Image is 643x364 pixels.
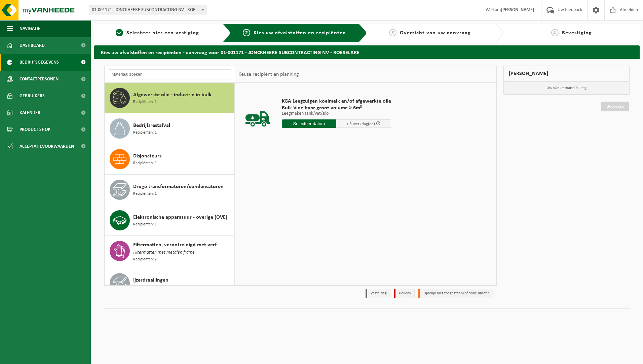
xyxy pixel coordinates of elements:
[400,30,471,36] span: Overzicht van uw aanvraag
[501,7,534,12] strong: [PERSON_NAME]
[282,105,391,111] span: Bulk Vloeibaar groot volume > 6m³
[551,29,559,36] span: 4
[105,144,235,175] button: Disjoncteurs Recipiënten: 1
[89,5,206,15] span: 01-001171 - JONCKHEERE SUBCONTRACTING NV - ROESELARE
[133,249,195,256] span: Filtermatten met metalen frame
[133,152,161,160] span: Disjoncteurs
[108,69,231,79] input: Materiaal zoeken
[243,29,250,36] span: 2
[20,138,74,155] span: Acceptatievoorwaarden
[133,213,227,221] span: Elektronische apparatuur - overige (OVE)
[282,111,391,116] p: Leegmaken tank/vat/silo
[235,66,302,83] div: Keuze recipiënt en planning
[133,276,168,284] span: Ijzerdraailingen
[282,119,337,128] input: Selecteer datum
[20,37,45,54] span: Dashboard
[133,284,157,291] span: Recipiënten: 1
[133,121,170,130] span: Bedrijfsrestafval
[133,99,157,105] span: Recipiënten: 1
[20,87,45,104] span: Gebruikers
[105,205,235,236] button: Elektronische apparatuur - overige (OVE) Recipiënten: 1
[116,29,123,36] span: 1
[126,30,199,36] span: Selecteer hier een vestiging
[98,29,217,37] a: 1Selecteer hier een vestiging
[133,130,157,136] span: Recipiënten: 1
[105,236,235,268] button: Filtermatten, verontreinigd met verf Filtermatten met metalen frame Recipiënten: 2
[133,256,157,263] span: Recipiënten: 2
[562,30,592,36] span: Bevestiging
[503,66,630,82] div: [PERSON_NAME]
[504,82,630,95] p: Uw winkelmand is leeg
[418,289,493,298] li: Tijdelijk niet toegestaan/période limitée
[254,30,346,36] span: Kies uw afvalstoffen en recipiënten
[366,289,390,298] li: Vaste dag
[133,183,224,191] span: Droge transformatoren/condensatoren
[133,160,157,167] span: Recipiënten: 1
[89,5,206,15] span: 01-001171 - JONCKHEERE SUBCONTRACTING NV - ROESELARE
[133,191,157,197] span: Recipiënten: 1
[282,98,391,105] span: KGA Leegzuigen koelmelk en/of afgewerkte olie
[346,122,375,126] span: + 5 werkdag(en)
[20,20,40,37] span: Navigatie
[389,29,396,36] span: 3
[20,54,59,71] span: Bedrijfsgegevens
[133,221,157,228] span: Recipiënten: 1
[394,289,415,298] li: Holiday
[105,113,235,144] button: Bedrijfsrestafval Recipiënten: 1
[105,268,235,299] button: Ijzerdraailingen Recipiënten: 1
[105,175,235,205] button: Droge transformatoren/condensatoren Recipiënten: 1
[20,121,50,138] span: Product Shop
[133,91,212,99] span: Afgewerkte olie - industrie in bulk
[601,102,629,111] a: Doorgaan
[133,241,217,249] span: Filtermatten, verontreinigd met verf
[20,71,59,87] span: Contactpersonen
[20,104,40,121] span: Kalender
[94,45,640,59] h2: Kies uw afvalstoffen en recipiënten - aanvraag voor 01-001171 - JONCKHEERE SUBCONTRACTING NV - RO...
[105,83,235,113] button: Afgewerkte olie - industrie in bulk Recipiënten: 1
